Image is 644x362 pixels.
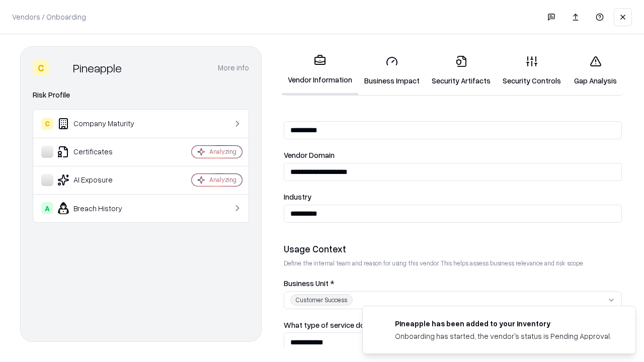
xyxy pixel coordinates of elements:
button: More info [218,59,249,77]
label: Vendor Domain [284,151,622,159]
label: What type of service does the vendor provide? * [284,321,622,329]
a: Business Impact [358,47,426,94]
div: Pineapple has been added to your inventory [395,318,611,329]
div: Breach History [41,202,162,214]
div: Customer Success [290,294,353,306]
img: pineappleenergy.com [375,318,387,330]
div: Analyzing [209,175,236,184]
label: Industry [284,193,622,201]
div: A [41,202,53,214]
button: Customer Success [284,291,622,309]
div: C [41,118,53,130]
div: Risk Profile [33,89,249,101]
div: AI Exposure [41,174,162,186]
a: Gap Analysis [567,47,624,94]
p: Vendors / Onboarding [12,12,86,22]
div: Company Maturity [41,118,162,130]
div: Analyzing [209,147,236,156]
a: Security Controls [497,47,567,94]
div: Usage Context [284,243,622,255]
label: Business Unit * [284,280,622,287]
div: C [33,60,49,76]
div: Certificates [41,146,162,158]
div: Pineapple [73,60,122,76]
div: Onboarding has started, the vendor's status is Pending Approval. [395,331,611,341]
a: Security Artifacts [426,47,497,94]
p: Define the internal team and reason for using this vendor. This helps assess business relevance a... [284,259,622,267]
a: Vendor Information [282,46,358,95]
img: Pineapple [53,60,69,76]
